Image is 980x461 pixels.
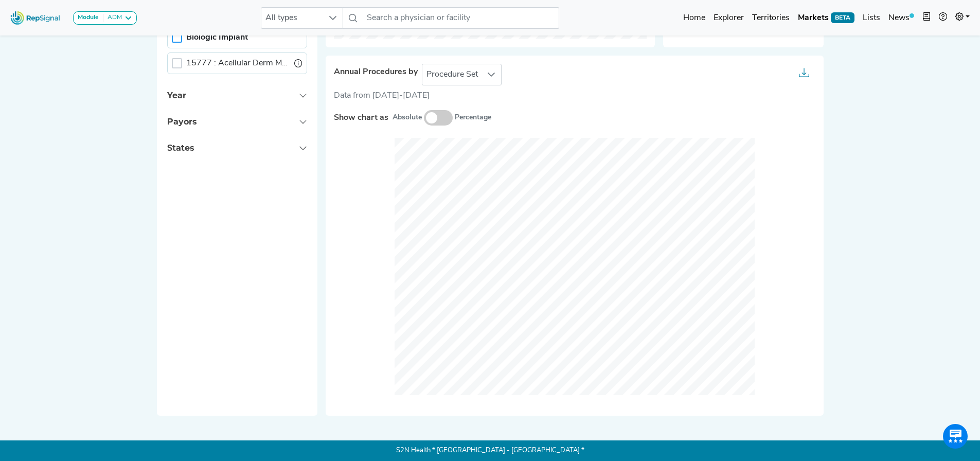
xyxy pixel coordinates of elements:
label: Show chart as [334,112,388,124]
button: ModuleADM [73,11,137,25]
a: Lists [859,8,884,28]
button: Year [157,82,317,109]
button: Intel Book [918,8,935,28]
span: All types [261,8,323,28]
button: Export as... [793,64,815,85]
a: News [884,8,918,28]
small: Percentage [455,112,491,123]
div: Data from [DATE]-[DATE] [334,90,815,102]
div: ADM [103,14,122,22]
small: Absolute [393,112,422,123]
label: Acellular Derm Matrix Implt [186,57,290,69]
a: MarketsBETA [794,8,859,28]
span: BETA [831,12,854,23]
span: Payors [167,117,197,127]
a: Explorer [709,8,748,28]
span: Annual Procedures by [334,67,418,77]
button: States [157,135,317,161]
label: Biologic Implant [186,31,248,44]
a: Home [679,8,709,28]
p: S2N Health * [GEOGRAPHIC_DATA] - [GEOGRAPHIC_DATA] * [157,440,824,461]
button: Payors [157,109,317,135]
span: Procedure Set [422,64,482,85]
a: Territories [748,8,794,28]
span: Year [167,91,186,100]
strong: Module [78,14,99,21]
input: Search a physician or facility [363,7,559,29]
span: States [167,143,194,153]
